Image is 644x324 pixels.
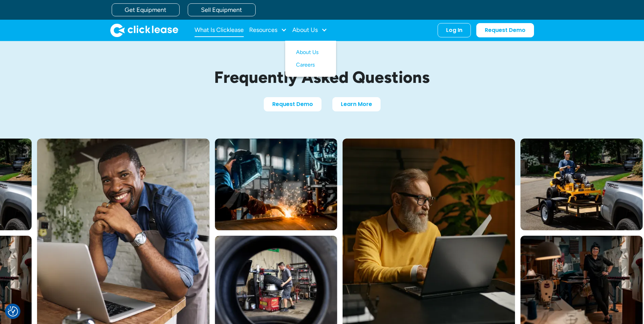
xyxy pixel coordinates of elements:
div: Log In [446,27,462,34]
a: Request Demo [476,23,534,37]
img: Man with hat and blue shirt driving a yellow lawn mower onto a trailer [520,139,643,230]
a: Learn More [332,97,381,111]
img: Clicklease logo [110,23,178,37]
h1: Frequently Asked Questions [163,68,482,86]
div: About Us [292,23,327,37]
a: home [110,23,178,37]
a: Get Equipment [112,3,180,16]
a: What Is Clicklease [195,23,244,37]
img: A welder in a large mask working on a large pipe [215,139,337,230]
div: Resources [249,23,287,37]
img: Revisit consent button [8,306,18,317]
nav: About Us [285,41,336,77]
a: Sell Equipment [188,3,256,16]
a: About Us [296,46,325,59]
a: Request Demo [264,97,321,111]
button: Consent Preferences [8,306,18,317]
a: Careers [296,59,325,71]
